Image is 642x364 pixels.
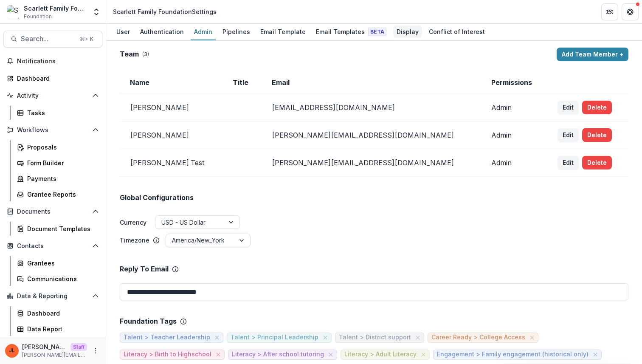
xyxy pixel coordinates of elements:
[110,6,220,18] nav: breadcrumb
[120,194,194,202] h2: Global Configurations
[582,101,612,114] button: Delete
[14,156,102,170] a: Form Builder
[481,149,547,177] td: Admin
[481,121,547,149] td: Admin
[368,28,386,36] span: Beta
[21,35,75,43] span: Search...
[3,123,102,137] button: Open Workflows
[3,89,102,102] button: Open Activity
[262,121,481,149] td: [PERSON_NAME][EMAIL_ADDRESS][DOMAIN_NAME]
[582,128,612,142] button: Delete
[124,334,210,341] span: Talent > Teacher Leadership
[219,24,253,40] a: Pipelines
[17,92,89,99] span: Activity
[90,346,101,356] button: More
[3,289,102,303] button: Open Data & Reporting
[481,94,547,121] td: Admin
[622,3,639,20] button: Get Help
[339,334,411,341] span: Talent > District support
[14,106,102,120] a: Tasks
[191,24,216,40] a: Admin
[14,140,102,154] a: Proposals
[78,34,95,44] div: ⌘ + K
[231,334,318,341] span: Talent > Principal Leadership
[431,334,525,341] span: Career Ready > College Access
[344,351,417,358] span: Literacy > Adult Literacy
[137,25,187,38] div: Authentication
[27,158,96,167] div: Form Builder
[262,71,481,94] td: Email
[14,306,102,320] a: Dashboard
[262,94,481,121] td: [EMAIL_ADDRESS][DOMAIN_NAME]
[120,94,222,121] td: [PERSON_NAME]
[120,149,222,177] td: [PERSON_NAME] Test
[120,50,139,58] h2: Team
[7,5,20,19] img: Scarlett Family Foundation
[113,25,133,38] div: User
[27,309,96,318] div: Dashboard
[27,259,96,268] div: Grantees
[120,71,222,94] td: Name
[14,322,102,336] a: Data Report
[393,24,422,40] a: Display
[3,205,102,218] button: Open Documents
[113,24,133,40] a: User
[219,25,253,38] div: Pipelines
[262,149,481,177] td: [PERSON_NAME][EMAIL_ADDRESS][DOMAIN_NAME]
[213,333,221,342] button: close
[558,156,579,169] button: Edit
[27,274,96,283] div: Communications
[120,236,149,245] p: Timezone
[17,293,89,300] span: Data & Reporting
[142,51,149,58] p: ( 3 )
[313,24,390,40] a: Email Templates Beta
[137,24,187,40] a: Authentication
[120,121,222,149] td: [PERSON_NAME]
[425,25,488,38] div: Conflict of Interest
[70,343,87,351] p: Staff
[3,239,102,253] button: Open Contacts
[17,243,89,250] span: Contacts
[27,190,96,199] div: Grantee Reports
[313,25,390,38] div: Email Templates
[414,333,422,342] button: close
[481,71,547,94] td: Permissions
[327,350,335,359] button: close
[90,3,102,20] button: Open entity switcher
[558,128,579,142] button: Edit
[557,48,628,61] button: Add Team Member +
[124,351,211,358] span: Literacy > Birth to Highschool
[17,208,89,215] span: Documents
[27,174,96,183] div: Payments
[120,265,169,273] p: Reply To Email
[120,317,177,325] p: Foundation Tags
[425,24,488,40] a: Conflict of Interest
[14,272,102,286] a: Communications
[528,333,536,342] button: close
[120,218,146,227] label: Currency
[24,13,52,20] span: Foundation
[9,348,15,353] div: Jeanne Locker
[437,351,588,358] span: Engagement > Family engagement (historical only)
[14,187,102,201] a: Grantee Reports
[3,71,102,85] a: Dashboard
[232,351,324,358] span: Literacy > After school tutoring
[14,222,102,236] a: Document Templates
[27,108,96,117] div: Tasks
[222,71,262,94] td: Title
[24,4,87,13] div: Scarlett Family Foundation
[393,25,422,38] div: Display
[27,143,96,152] div: Proposals
[14,256,102,270] a: Grantees
[17,127,89,134] span: Workflows
[22,342,67,351] p: [PERSON_NAME]
[3,54,102,68] button: Notifications
[257,25,309,38] div: Email Template
[113,7,217,16] div: Scarlett Family Foundation Settings
[321,333,329,342] button: close
[17,74,96,83] div: Dashboard
[27,324,96,333] div: Data Report
[3,31,102,48] button: Search...
[17,58,99,65] span: Notifications
[214,350,222,359] button: close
